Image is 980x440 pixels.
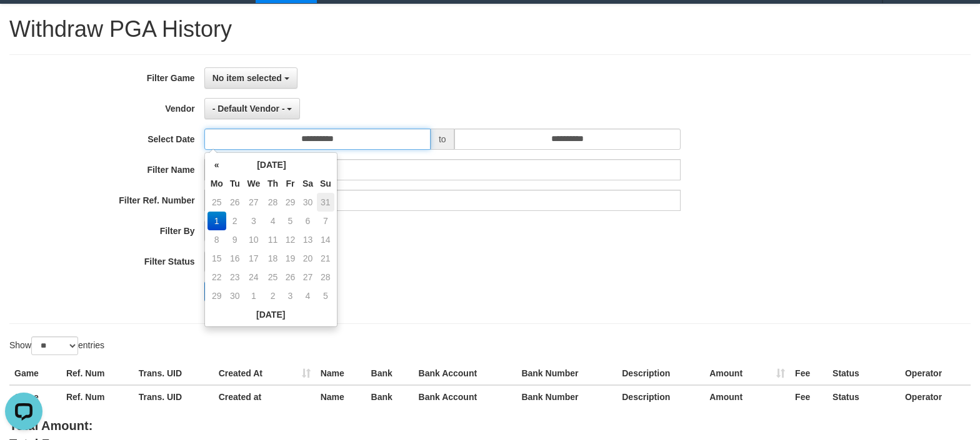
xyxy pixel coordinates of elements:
[204,98,301,119] button: - Default Vendor -
[317,268,334,286] td: 28
[207,230,226,249] td: 8
[282,268,299,286] td: 26
[9,385,61,408] th: Game
[244,174,264,193] th: We
[282,193,299,212] td: 29
[299,286,317,305] td: 4
[264,286,282,305] td: 2
[414,362,517,385] th: Bank Account
[134,385,214,408] th: Trans. UID
[264,212,282,230] td: 4
[282,212,299,230] td: 5
[264,249,282,268] td: 18
[299,230,317,249] td: 13
[226,193,244,212] td: 26
[226,155,317,174] th: [DATE]
[61,362,134,385] th: Ref. Num
[317,193,334,212] td: 31
[299,193,317,212] td: 30
[317,230,334,249] td: 14
[827,385,900,408] th: Status
[704,362,790,385] th: Amount
[9,336,104,355] label: Show entries
[244,249,264,268] td: 17
[317,174,334,193] th: Su
[316,362,366,385] th: Name
[244,193,264,212] td: 27
[244,286,264,305] td: 1
[431,129,454,150] span: to
[516,362,617,385] th: Bank Number
[207,174,226,193] th: Mo
[214,385,316,408] th: Created at
[226,174,244,193] th: Tu
[264,174,282,193] th: Th
[900,362,971,385] th: Operator
[900,385,971,408] th: Operator
[264,230,282,249] td: 11
[790,362,827,385] th: Fee
[134,362,214,385] th: Trans. UID
[282,249,299,268] td: 19
[617,362,704,385] th: Description
[9,362,61,385] th: Game
[5,5,42,42] button: Open LiveChat chat widget
[704,385,790,408] th: Amount
[207,212,226,230] td: 1
[264,268,282,286] td: 25
[317,212,334,230] td: 7
[207,305,334,324] th: [DATE]
[214,362,316,385] th: Created At
[207,193,226,212] td: 25
[61,385,134,408] th: Ref. Num
[9,17,971,42] h1: Withdraw PGA History
[317,286,334,305] td: 5
[827,362,900,385] th: Status
[790,385,827,408] th: Fee
[226,268,244,286] td: 23
[282,174,299,193] th: Fr
[31,336,78,355] select: Showentries
[366,362,414,385] th: Bank
[212,73,282,83] span: No item selected
[207,249,226,268] td: 15
[212,104,285,114] span: - Default Vendor -
[264,193,282,212] td: 28
[226,286,244,305] td: 30
[226,249,244,268] td: 16
[282,230,299,249] td: 12
[299,268,317,286] td: 27
[207,286,226,305] td: 29
[282,286,299,305] td: 3
[317,249,334,268] td: 21
[226,230,244,249] td: 9
[299,249,317,268] td: 20
[617,385,704,408] th: Description
[366,385,414,408] th: Bank
[316,385,366,408] th: Name
[244,268,264,286] td: 24
[207,268,226,286] td: 22
[516,385,617,408] th: Bank Number
[204,67,297,89] button: No item selected
[244,212,264,230] td: 3
[299,212,317,230] td: 6
[299,174,317,193] th: Sa
[414,385,517,408] th: Bank Account
[244,230,264,249] td: 10
[207,155,226,174] th: «
[226,212,244,230] td: 2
